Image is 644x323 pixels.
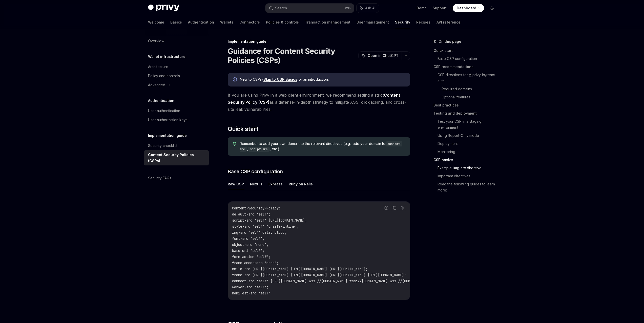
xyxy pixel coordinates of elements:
div: Search... [275,5,289,11]
button: Report incorrect code [383,205,390,211]
a: Architecture [144,62,209,71]
a: User authorization keys [144,115,209,124]
span: style-src 'self' 'unsafe-inline'; [232,224,299,229]
a: User management [357,16,389,28]
a: Support [433,6,447,11]
span: connect-src 'self' [URL][DOMAIN_NAME] wss://[DOMAIN_NAME] wss://[DOMAIN_NAME] wss://[DOMAIN_NAME]... [232,279,517,283]
a: Policy and controls [144,71,209,80]
button: Raw CSP [228,178,244,190]
button: Ruby on Rails [289,178,313,190]
a: Welcome [148,16,164,28]
h5: Wallet infrastructure [148,54,185,60]
button: Search...CtrlK [265,4,354,13]
a: Policies & controls [266,16,299,28]
a: Test your CSP in a staging environment [438,117,500,132]
span: img-src 'self' data: blob:; [232,230,287,235]
a: Demo [417,6,427,11]
a: Deployment [438,140,500,148]
a: Skip to CSP Basics [263,77,297,82]
a: Recipes [416,16,430,28]
svg: Info [233,77,238,82]
div: Security FAQs [148,175,171,181]
span: child-src [URL][DOMAIN_NAME] [URL][DOMAIN_NAME] [URL][DOMAIN_NAME]; [232,267,368,271]
a: User authentication [144,106,209,115]
code: script-src [248,147,270,152]
a: CSP recommendations [433,63,500,71]
button: Ask AI [399,205,406,211]
span: Dashboard [457,6,476,11]
a: Authentication [188,16,214,28]
a: Quick start [433,47,500,55]
span: Base CSP configuration [228,168,283,175]
button: Toggle dark mode [488,4,496,12]
a: Optional features [442,93,500,101]
a: Security FAQs [144,174,209,183]
span: Remember to add your own domain to the relevant directives (e.g., add your domain to , , etc.) [240,141,405,152]
div: Content Security Policies (CSPs) [148,152,206,164]
span: Content-Security-Policy: [232,206,281,210]
a: Connectors [239,16,260,28]
h1: Guidance for Content Security Policies (CSPs) [228,47,356,65]
a: Read the following guides to learn more: [438,180,500,194]
div: Overview [148,38,164,44]
svg: Tip [233,142,236,146]
button: Express [268,178,283,190]
span: form-action 'self'; [232,254,271,259]
a: Basics [170,16,182,28]
a: Overview [144,36,209,46]
h5: Implementation guide [148,133,187,139]
span: base-uri 'self'; [232,248,264,253]
code: connect-src [240,141,402,152]
span: font-src 'self'; [232,236,264,241]
a: Using Report-Only mode [438,132,500,140]
span: default-src 'self'; [232,212,271,217]
a: Dashboard [453,4,484,12]
button: Open in ChatGPT [358,51,402,60]
button: Copy the contents from the code block [391,205,398,211]
button: Next.js [250,178,262,190]
a: Testing and deployment [433,109,500,117]
img: dark logo [148,5,179,12]
a: Monitoring [438,148,500,156]
div: New to CSPs? for an introduction. [240,77,405,82]
span: Ctrl K [343,6,351,10]
div: Policy and controls [148,73,180,79]
span: Quick start [228,125,258,133]
a: Best practices [433,101,500,109]
a: Important directives [438,172,500,180]
span: If you are using Privy in a web client environment, we recommend setting a strict as a defense-in... [228,92,410,113]
div: User authorization keys [148,117,188,123]
button: Ask AI [357,4,379,13]
span: object-src 'none'; [232,242,268,247]
a: Example: img-src directive [438,164,500,172]
a: Transaction management [305,16,350,28]
a: Security checklist [144,141,209,150]
span: script-src 'self' [URL][DOMAIN_NAME]; [232,218,307,223]
div: User authentication [148,108,180,114]
a: Content Security Policies (CSPs) [144,150,209,165]
div: Architecture [148,64,168,70]
span: manifest-src 'self' [232,291,271,295]
div: Security checklist [148,143,177,149]
span: On this page [439,38,461,45]
a: CSP basics [433,156,500,164]
span: Ask AI [365,6,375,11]
div: Implementation guide [228,39,410,44]
a: Security [395,16,410,28]
a: API reference [437,16,461,28]
div: Advanced [148,82,165,88]
a: CSP directives for @privy-io/react-auth [438,71,500,85]
span: frame-src [URL][DOMAIN_NAME] [URL][DOMAIN_NAME] [URL][DOMAIN_NAME] [URL][DOMAIN_NAME]; [232,273,406,277]
h5: Authentication [148,98,174,104]
span: frame-ancestors 'none'; [232,261,279,265]
span: worker-src 'self'; [232,285,268,289]
span: Open in ChatGPT [368,53,399,58]
a: Wallets [220,16,233,28]
a: Base CSP configuration [438,55,500,63]
a: Required domains [442,85,500,93]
